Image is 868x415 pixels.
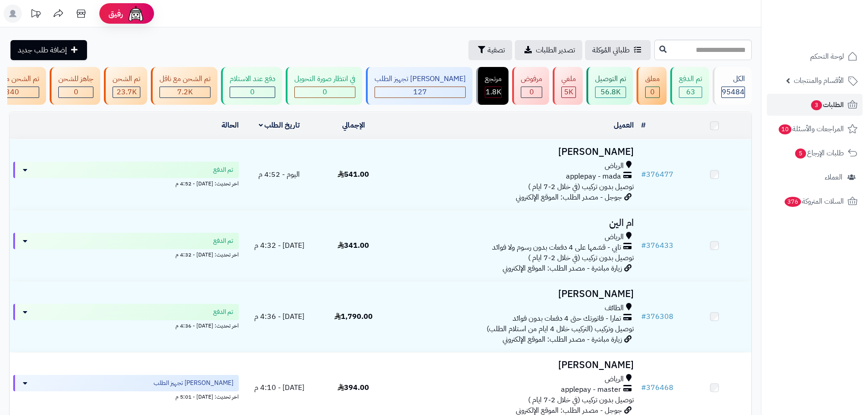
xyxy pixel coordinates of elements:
[113,74,140,84] div: تم الشحن
[294,74,355,84] div: في انتظار صورة التحويل
[641,169,673,180] a: #376477
[334,311,373,322] span: 1,790.00
[394,289,634,299] h3: [PERSON_NAME]
[13,178,239,188] div: اخر تحديث: [DATE] - 4:52 م
[641,240,646,251] span: #
[338,382,369,393] span: 394.00
[646,87,659,97] div: 0
[503,334,622,345] span: زيارة مباشرة - مصدر الطلب: الموقع الإلكتروني
[58,74,93,84] div: جاهز للشحن
[18,45,67,56] span: إضافة طلب جديد
[213,165,233,174] span: تم الدفع
[605,232,624,242] span: الرياض
[767,166,863,188] a: العملاء
[585,40,651,60] a: طلباتي المُوكلة
[645,74,660,84] div: معلق
[250,87,255,97] span: 0
[795,148,806,159] span: 5
[488,45,505,56] span: تصفية
[641,311,673,322] a: #376308
[784,195,844,208] span: السلات المتروكة
[668,67,711,105] a: تم الدفع 63
[474,67,510,105] a: مرتجع 1.8K
[230,87,275,97] div: 0
[605,303,624,313] span: الطائف
[722,87,745,97] span: 95484
[342,120,365,131] a: الإجمالي
[213,236,233,246] span: تم الدفع
[485,74,502,84] div: مرتجع
[778,124,792,135] span: 10
[221,120,239,131] a: الحالة
[323,87,327,97] span: 0
[159,74,211,84] div: تم الشحن مع ناقل
[487,323,634,334] span: توصيل وتركيب (التركيب خلال 4 ايام من استلام الطلب)
[127,5,145,23] img: ai-face.png
[213,307,233,317] span: تم الدفع
[468,40,512,60] button: تصفية
[767,46,863,67] a: لوحة التحكم
[601,87,621,97] span: 56.8K
[413,87,427,97] span: 127
[394,360,634,370] h3: [PERSON_NAME]
[641,169,646,180] span: #
[48,67,102,105] a: جاهز للشحن 0
[230,74,275,84] div: دفع عند الاستلام
[641,311,646,322] span: #
[177,87,193,97] span: 7.2K
[564,87,573,97] span: 5K
[679,87,702,97] div: 63
[492,242,621,253] span: تابي - قسّمها على 4 دفعات بدون رسوم ولا فوائد
[536,45,575,56] span: تصدير الطلبات
[59,87,93,97] div: 0
[510,67,551,105] a: مرفوض 0
[503,263,622,274] span: زيارة مباشرة - مصدر الطلب: الموقع الإلكتروني
[528,252,634,263] span: توصيل بدون تركيب (في خلال 2-7 ايام )
[258,169,300,180] span: اليوم - 4:52 م
[562,87,575,97] div: 4985
[784,196,801,207] span: 376
[219,67,284,105] a: دفع عند الاستلام 0
[810,98,844,111] span: الطلبات
[375,74,466,84] div: [PERSON_NAME] تجهيز الطلب
[338,169,369,180] span: 541.00
[102,67,149,105] a: تم الشحن 23.7K
[641,382,673,393] a: #376468
[596,87,626,97] div: 56757
[516,192,622,203] span: جوجل - مصدر الطلب: الموقع الإلكتروني
[605,161,624,171] span: الرياض
[259,120,300,131] a: تاريخ الطلب
[767,118,863,140] a: المراجعات والأسئلة10
[767,94,863,116] a: الطلبات3
[592,45,630,56] span: طلباتي المُوكلة
[585,67,635,105] a: تم التوصيل 56.8K
[767,142,863,164] a: طلبات الإرجاع5
[254,240,304,251] span: [DATE] - 4:32 م
[561,384,621,395] span: applepay - master
[810,50,844,63] span: لوحة التحكم
[13,249,239,259] div: اخر تحديث: [DATE] - 4:32 م
[529,87,534,97] span: 0
[686,87,695,97] span: 63
[24,5,47,25] a: تحديثات المنصة
[74,87,78,97] span: 0
[375,87,465,97] div: 127
[486,87,501,97] span: 1.8K
[5,87,19,97] span: 340
[521,74,542,84] div: مرفوض
[650,87,655,97] span: 0
[595,74,626,84] div: تم التوصيل
[149,67,219,105] a: تم الشحن مع ناقل 7.2K
[641,120,646,131] a: #
[806,12,859,31] img: logo-2.png
[394,218,634,228] h3: ام الين
[811,100,822,111] span: 3
[10,40,87,60] a: إضافة طلب جديد
[295,87,355,97] div: 0
[154,379,233,388] span: [PERSON_NAME] تجهيز الطلب
[641,382,646,393] span: #
[521,87,542,97] div: 0
[767,190,863,212] a: السلات المتروكة376
[160,87,210,97] div: 7223
[794,74,844,87] span: الأقسام والمنتجات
